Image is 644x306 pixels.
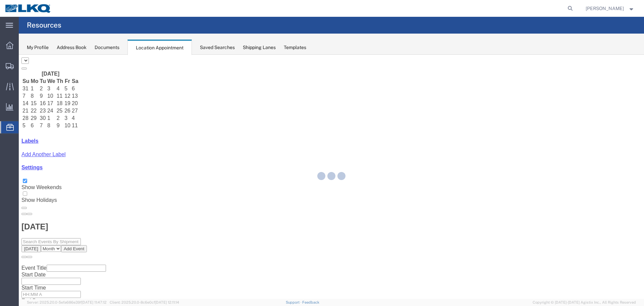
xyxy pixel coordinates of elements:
td: 4 [38,31,45,37]
span: Client: 2025.20.0-8c6e0cf [110,300,179,304]
td: 15 [11,45,20,52]
img: logo [5,3,52,13]
th: Mo [11,23,20,30]
td: 19 [45,45,52,52]
td: 8 [28,68,37,74]
div: Shipping Lanes [243,44,276,51]
td: 11 [38,38,45,45]
label: Start Date [3,217,27,223]
a: Labels [3,83,20,89]
label: Event Title [3,210,28,216]
td: 2 [38,60,45,67]
td: 23 [21,53,28,59]
td: 8 [11,38,20,45]
input: HH:MM A [3,236,62,243]
td: 7 [21,68,28,74]
td: 31 [3,31,11,37]
a: Settings [3,110,24,116]
td: 3 [45,60,52,67]
div: Address Book [57,44,87,51]
label: Show Weekends [3,124,43,135]
td: 2 [21,31,28,37]
td: 13 [53,38,60,45]
div: Documents [95,44,119,51]
td: 5 [3,68,11,74]
td: 17 [28,45,37,52]
button: Add Event [42,190,68,198]
button: [PERSON_NAME] [585,4,635,12]
div: Saved Searches [200,44,235,51]
th: We [28,23,37,30]
td: 29 [11,60,20,67]
div: My Profile [27,44,49,51]
th: Fr [45,23,52,30]
a: Feedback [302,300,319,304]
td: 9 [21,38,28,45]
label: Show Holidays [3,136,38,148]
th: Su [3,23,11,30]
td: 25 [38,53,45,59]
td: 14 [3,45,11,52]
label: Start Time [3,230,27,236]
button: [DATE] [3,190,22,198]
td: 4 [53,60,60,67]
span: [DATE] 11:47:12 [82,300,107,304]
input: Show Weekends [4,124,8,128]
td: 10 [28,38,37,45]
td: 16 [21,45,28,52]
td: 21 [3,53,11,59]
td: 6 [53,31,60,37]
input: Show Holidays [4,137,8,141]
td: 26 [45,53,52,59]
td: 20 [53,45,60,52]
span: Server: 2025.20.0-5efa686e39f [27,300,107,304]
td: 28 [3,60,11,67]
input: Search Events By Shipment Number [3,183,62,190]
td: 6 [11,68,20,74]
span: Copyright © [DATE]-[DATE] Agistix Inc., All Rights Reserved [533,300,636,305]
span: Lea Merryweather [586,5,624,12]
th: [DATE] [11,16,52,23]
td: 1 [11,31,20,37]
div: Templates [284,44,306,51]
th: Tu [21,23,28,30]
a: Support [286,300,303,304]
td: 10 [45,68,52,74]
h4: Resources [27,17,61,34]
div: Location Appointment [127,40,192,55]
th: Th [38,23,45,30]
a: Add Another Label [3,97,47,102]
td: 3 [28,31,37,37]
th: Sa [53,23,60,30]
span: [DATE] 12:11:14 [155,300,179,304]
td: 24 [28,53,37,59]
td: 7 [3,38,11,45]
td: 9 [38,68,45,74]
td: 22 [11,53,20,59]
h2: [DATE] [3,167,623,177]
td: 12 [45,38,52,45]
td: 1 [28,60,37,67]
td: 5 [45,31,52,37]
td: 27 [53,53,60,59]
td: 11 [53,68,60,74]
label: End Date [3,243,25,249]
td: 18 [38,45,45,52]
td: 30 [21,60,28,67]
